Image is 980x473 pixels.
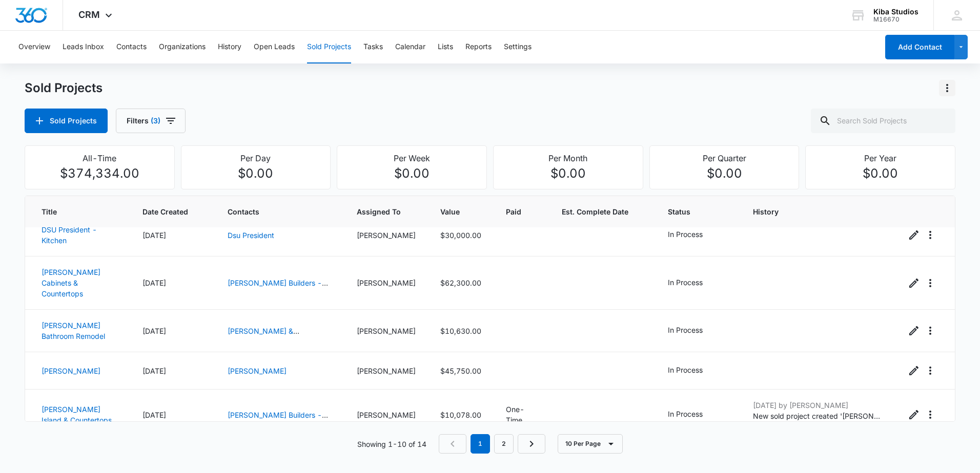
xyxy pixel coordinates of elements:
span: Date Created [142,206,188,217]
span: (3) [151,117,160,124]
button: Filters(3) [116,109,186,133]
p: $0.00 [500,164,637,183]
p: Per Week [343,152,480,164]
div: - - Select to Edit Field [668,229,721,241]
p: $0.00 [656,164,793,183]
button: Overview [18,31,50,63]
span: History [753,206,881,217]
span: $10,078.00 [440,411,481,419]
p: Per Day [188,152,324,164]
div: [PERSON_NAME] [357,326,416,336]
button: Calendar [395,31,425,63]
div: - - Select to Edit Field [668,325,721,337]
span: Status [668,206,728,217]
p: $0.00 [188,164,324,183]
a: Dsu President [228,231,274,240]
h1: Sold Projects [25,80,103,96]
span: $10,630.00 [440,327,481,335]
a: [PERSON_NAME] [228,367,287,375]
em: 1 [471,434,490,454]
span: Paid [506,206,522,217]
button: Organizations [159,31,206,63]
p: Showing 1-10 of 14 [357,439,426,449]
p: New sold project created '[PERSON_NAME][GEOGRAPHIC_DATA] &amp; Countertops'. [753,411,881,421]
p: In Process [668,277,703,288]
span: Contacts [228,206,333,217]
button: Edit Sold Project [906,362,922,379]
div: [PERSON_NAME] [357,277,416,288]
span: [DATE] [142,411,166,419]
a: [PERSON_NAME] [42,367,100,375]
div: [PERSON_NAME] [357,230,416,241]
p: Per Month [500,152,637,164]
p: $0.00 [812,164,949,183]
div: - - Select to Edit Field [668,277,721,289]
span: CRM [78,9,100,20]
p: In Process [668,325,703,335]
a: Next Page [518,434,545,454]
button: Leads Inbox [63,31,104,63]
button: Lists [438,31,453,63]
span: Value [440,206,466,217]
p: $0.00 [343,164,480,183]
span: Assigned To [357,206,416,217]
p: $374,334.00 [31,164,168,183]
span: $45,750.00 [440,367,481,375]
p: Per Quarter [656,152,793,164]
a: Page 2 [494,434,514,454]
button: Open Leads [254,31,295,63]
button: Add Contact [885,35,954,59]
button: Sold Projects [25,109,108,133]
button: 10 Per Page [558,434,623,454]
span: Est. Complete Date [562,206,628,217]
p: Per Year [812,152,949,164]
p: In Process [668,364,703,375]
span: [DATE] [142,367,166,375]
p: [DATE] by [PERSON_NAME] [753,400,881,411]
span: [DATE] [142,231,166,240]
p: In Process [668,229,703,240]
a: [PERSON_NAME] Island & Countertops [42,405,112,424]
button: Actions [922,322,938,339]
button: Settings [504,31,532,63]
p: In Process [668,408,703,419]
button: Reports [465,31,492,63]
td: One-Time [494,390,549,440]
div: - - Select to Edit Field [668,408,721,421]
button: Actions [939,80,955,96]
a: [PERSON_NAME] Builders - [PERSON_NAME] [228,411,328,430]
button: Edit Sold Project [906,275,922,291]
a: [PERSON_NAME] & [PERSON_NAME] [228,327,299,346]
span: $62,300.00 [440,278,481,287]
span: [DATE] [142,278,166,287]
button: Actions [922,362,938,379]
div: account name [873,8,918,16]
a: [PERSON_NAME] Bathroom Remodel [42,321,105,340]
button: Edit Sold Project [906,322,922,339]
button: Tasks [363,31,383,63]
span: Title [42,206,103,217]
p: All-Time [31,152,168,164]
button: Sold Projects [307,31,351,63]
span: [DATE] [142,327,166,335]
div: - - Select to Edit Field [668,364,721,377]
div: [PERSON_NAME] [357,410,416,420]
div: account id [873,16,918,23]
nav: Pagination [439,434,545,454]
button: Edit Sold Project [906,227,922,243]
span: $30,000.00 [440,231,481,240]
button: History [218,31,241,63]
a: [PERSON_NAME] Cabinets & Countertops [42,268,100,298]
div: [PERSON_NAME] [357,365,416,376]
button: Actions [922,227,938,243]
button: Actions [922,275,938,291]
button: Edit Sold Project [906,406,922,423]
button: Actions [922,406,938,423]
input: Search Sold Projects [811,109,955,133]
a: [PERSON_NAME] Builders - [PERSON_NAME] & [PERSON_NAME] [228,278,328,309]
button: Contacts [116,31,147,63]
